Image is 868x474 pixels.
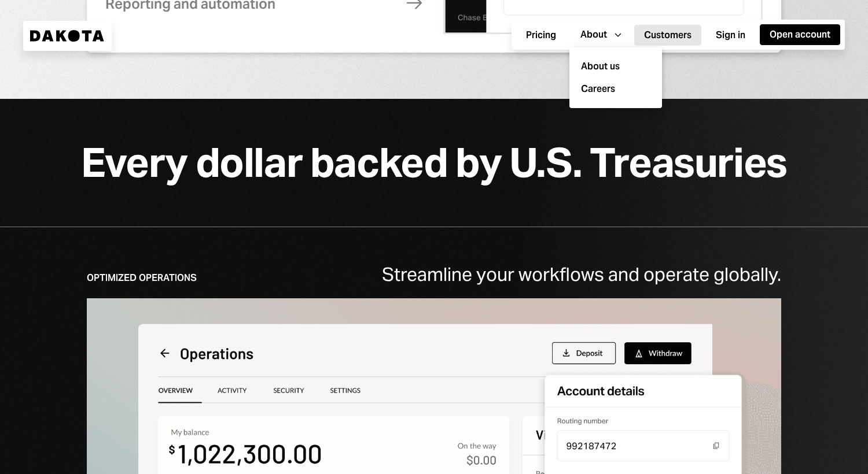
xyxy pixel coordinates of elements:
[87,272,197,284] div: Optimized Operations
[516,24,566,46] a: Pricing
[576,54,655,78] a: About us
[576,55,655,78] div: About us
[580,28,607,41] div: About
[634,24,701,46] a: Customers
[760,24,840,45] button: Open account
[706,25,755,46] button: Sign in
[581,83,660,97] a: Careers
[571,24,630,45] button: About
[516,25,566,46] button: Pricing
[706,24,755,46] a: Sign in
[81,140,787,185] div: Every dollar backed by U.S. Treasuries
[634,25,701,46] button: Customers
[382,264,781,284] div: Streamline your workflows and operate globally.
